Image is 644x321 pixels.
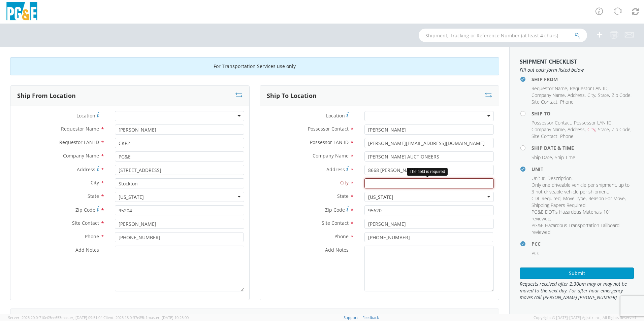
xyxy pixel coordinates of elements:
span: Address [326,166,345,173]
li: , [532,119,572,126]
span: Company Name [313,152,349,159]
span: Description [547,175,572,181]
li: , [532,202,586,209]
span: Add Notes [325,247,349,253]
span: Site Contact [72,220,99,226]
span: City [587,126,595,133]
span: PG&E Hazardous Transportation Tailboard reviewed [532,222,619,235]
span: Phone [334,233,349,240]
li: , [532,182,632,195]
span: Requestor Name [532,85,567,92]
li: , [532,85,568,92]
a: Support [344,315,358,320]
li: , [612,126,632,133]
span: PG&E DOT's Hazardous Materials 101 reviewed [532,209,611,222]
span: Phone [560,99,574,105]
div: The field is required [407,168,448,176]
span: Zip Code [612,92,631,98]
li: , [588,195,626,202]
span: State [598,126,609,133]
span: Reason For Move [588,195,625,202]
li: , [532,99,558,105]
span: Add Notes [75,247,99,253]
span: Requestor LAN ID [59,139,99,145]
h4: Ship From [532,77,634,82]
span: Possessor LAN ID [310,139,349,145]
button: Submit [520,267,634,279]
span: City [587,92,595,98]
span: Requestor Name [61,126,99,132]
span: Company Name [63,152,99,159]
span: Site Contact [532,99,557,105]
span: Ship Date [532,154,552,160]
div: [US_STATE] [119,194,144,201]
span: Phone [85,233,99,240]
span: Possessor Contact [308,126,349,132]
span: Only one driveable vehicle per shipment, up to 3 not driveable vehicle per shipment [532,182,630,195]
div: [US_STATE] [368,194,393,201]
span: Company Name [532,92,565,98]
span: State [337,193,349,199]
span: Address [77,166,95,173]
span: Site Contact [532,133,557,139]
li: , [612,92,632,99]
li: , [574,119,613,126]
h4: Unit [532,167,634,172]
span: PCC [532,250,540,256]
li: , [568,126,586,133]
span: Possessor Contact [532,119,571,126]
span: Requests received after 2:30pm may or may not be moved to the next day. For after hour emergency ... [520,281,634,301]
span: City [340,179,349,186]
span: Zip Code [75,207,95,213]
span: Server: 2025.20.0-710e05ee653 [8,315,102,320]
span: Ship Time [555,154,575,160]
li: , [532,126,566,133]
span: master, [DATE] 09:51:04 [61,315,102,320]
li: , [563,195,587,202]
li: , [532,154,553,161]
span: Zip Code [612,126,631,133]
span: Zip Code [325,207,345,213]
a: Feedback [362,315,379,320]
span: CDL Required [532,195,560,202]
span: Location [76,112,95,119]
li: , [532,195,561,202]
div: For Transportation Services use only [10,57,499,75]
span: Location [326,112,345,119]
span: Company Name [532,126,565,133]
strong: Shipment Checklist [520,58,577,65]
li: , [570,85,609,92]
span: Unit # [532,175,545,181]
h4: Ship Date & Time [532,145,634,150]
span: Possessor LAN ID [574,119,612,126]
h3: Ship To Location [267,93,317,99]
span: Phone [560,133,574,139]
li: , [532,133,558,140]
li: , [532,209,632,222]
span: Shipping Papers Required [532,202,585,208]
img: pge-logo-06675f144f4cfa6a6814.png [5,2,39,22]
span: master, [DATE] 10:25:00 [148,315,189,320]
h4: PCC [532,241,634,246]
h3: Ship From Location [17,93,76,99]
span: State [88,193,99,199]
span: Client: 2025.18.0-37e85b1 [103,315,189,320]
li: , [568,92,586,99]
li: , [532,175,546,182]
span: City [91,179,99,186]
input: Shipment, Tracking or Reference Number (at least 4 chars) [419,29,587,42]
li: , [598,126,610,133]
li: , [587,92,596,99]
li: , [598,92,610,99]
span: Move Type [563,195,586,202]
span: Copyright © [DATE]-[DATE] Agistix Inc., All Rights Reserved [534,315,636,320]
span: Site Contact [322,220,349,226]
span: Address [568,126,585,133]
li: , [547,175,573,182]
span: Requestor LAN ID [570,85,608,92]
h4: Ship To [532,111,634,116]
span: Address [568,92,585,98]
li: , [532,92,566,99]
span: Fill out each form listed below [520,67,634,73]
li: , [587,126,596,133]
